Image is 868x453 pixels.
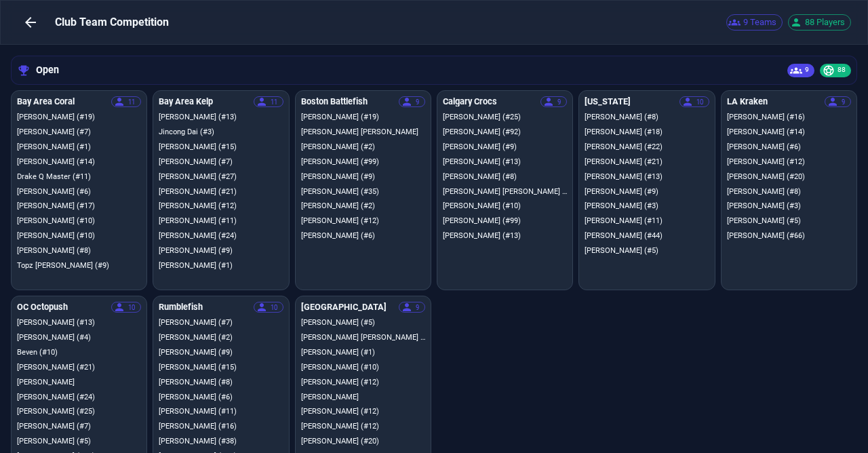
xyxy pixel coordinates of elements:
div: Club Team Competition [55,14,726,31]
span: 9 [410,302,425,313]
p: [PERSON_NAME] [PERSON_NAME] [PERSON_NAME] (#15) [443,188,567,196]
p: [PERSON_NAME] (#3) [727,202,851,210]
span: 10 [123,302,140,313]
p: [PERSON_NAME] (#8) [727,188,851,196]
p: [PERSON_NAME] (#20) [301,437,425,446]
p: [PERSON_NAME] (#1) [301,349,425,357]
span: 9 [800,64,814,76]
span: 88 Players [800,16,850,30]
p: [PERSON_NAME] (#8) [159,378,283,387]
p: [PERSON_NAME] (#13) [17,319,141,327]
p: [PERSON_NAME] (#10) [17,232,141,240]
p: [PERSON_NAME] (#6) [727,143,851,151]
p: [PERSON_NAME] (#21) [585,158,709,166]
p: [PERSON_NAME] (#25) [443,113,567,121]
p: [PERSON_NAME] (#5) [17,437,141,446]
p: [PERSON_NAME] (#3) [585,202,709,210]
p: [PERSON_NAME] (#12) [727,158,851,166]
h6: Bay Area Coral [17,97,108,106]
p: [PERSON_NAME] (#9) [301,173,425,181]
p: [PERSON_NAME] (#11) [159,408,283,416]
p: [PERSON_NAME] (#20) [727,173,851,181]
span: 10 [265,302,283,313]
h6: OC Octopush [17,302,108,312]
p: [PERSON_NAME] (#18) [585,128,709,136]
p: [PERSON_NAME] (#11) [159,217,283,225]
p: [PERSON_NAME] (#7) [159,158,283,166]
p: Drake Q Master (#11) [17,173,141,181]
p: [PERSON_NAME] (#5) [585,247,709,255]
span: 9 [552,97,566,107]
h6: Calgary Crocs [443,97,538,106]
p: [PERSON_NAME] (#13) [585,173,709,181]
p: [PERSON_NAME] (#16) [159,422,283,431]
p: [PERSON_NAME] (#10) [17,217,141,225]
span: 10 [691,97,709,107]
p: [PERSON_NAME] (#12) [301,408,425,416]
p: [PERSON_NAME] (#13) [159,113,283,121]
p: [PERSON_NAME] (#13) [443,158,567,166]
p: [PERSON_NAME] (#99) [301,158,425,166]
p: [PERSON_NAME] (#8) [443,173,567,181]
p: [PERSON_NAME] (#11) [585,217,709,225]
p: Jincong Dai (#3) [159,128,283,136]
p: [PERSON_NAME] (#14) [727,128,851,136]
p: [PERSON_NAME] (#15) [159,143,283,151]
p: [PERSON_NAME] (#2) [301,143,425,151]
p: [PERSON_NAME] (#21) [17,363,141,372]
p: [PERSON_NAME] (#12) [301,217,425,225]
p: [PERSON_NAME] [PERSON_NAME] [301,128,425,136]
h6: LA Kraken [727,97,822,106]
p: [PERSON_NAME] (#2) [159,334,283,342]
p: [PERSON_NAME] (#22) [585,143,709,151]
p: [PERSON_NAME] (#2) [301,202,425,210]
p: [PERSON_NAME] (#99) [443,217,567,225]
p: [PERSON_NAME] (#10) [301,363,425,372]
span: 9 [410,97,425,107]
h6: Bay Area Kelp [159,97,250,106]
p: [PERSON_NAME] (#1) [17,143,141,151]
span: 11 [123,97,140,107]
p: [PERSON_NAME] [301,393,425,401]
p: [PERSON_NAME] (#5) [727,217,851,225]
p: [PERSON_NAME] (#14) [17,158,141,166]
p: [PERSON_NAME] (#7) [17,422,141,431]
p: [PERSON_NAME] (#9) [159,247,283,255]
p: [PERSON_NAME] (#19) [17,113,141,121]
h6: [GEOGRAPHIC_DATA] [301,302,396,312]
span: 88 [832,64,851,76]
p: [PERSON_NAME] (#12) [301,422,425,431]
p: [PERSON_NAME] (#8) [17,247,141,255]
span: 11 [265,97,283,107]
p: [PERSON_NAME] (#13) [443,232,567,240]
p: Topz [PERSON_NAME] (#9) [17,262,141,270]
p: [PERSON_NAME] (#6) [301,232,425,240]
p: [PERSON_NAME] (#7) [159,319,283,327]
p: [PERSON_NAME] (#9) [159,349,283,357]
p: [PERSON_NAME] (#1) [159,262,283,270]
p: [PERSON_NAME] (#4) [17,334,141,342]
p: [PERSON_NAME] (#6) [17,188,141,196]
p: [PERSON_NAME] (#12) [301,378,425,387]
span: 9 [836,97,850,107]
p: [PERSON_NAME] (#9) [585,188,709,196]
p: [PERSON_NAME] (#66) [727,232,851,240]
p: [PERSON_NAME] (#19) [301,113,425,121]
h6: [US_STATE] [585,97,676,106]
h6: Boston Battlefish [301,97,396,106]
p: [PERSON_NAME] (#17) [17,202,141,210]
p: [PERSON_NAME] [PERSON_NAME] (#26) [301,334,425,342]
p: [PERSON_NAME] (#10) [443,202,567,210]
p: [PERSON_NAME] (#7) [17,128,141,136]
p: [PERSON_NAME] (#25) [17,408,141,416]
span: 9 Teams [738,16,782,30]
p: [PERSON_NAME] (#5) [301,319,425,327]
p: [PERSON_NAME] (#8) [585,113,709,121]
p: [PERSON_NAME] (#6) [159,393,283,401]
p: [PERSON_NAME] (#9) [443,143,567,151]
p: [PERSON_NAME] (#24) [159,232,283,240]
p: [PERSON_NAME] [17,378,141,387]
p: [PERSON_NAME] (#35) [301,188,425,196]
p: Beven (#10) [17,349,141,357]
h6: Rumblefish [159,302,250,312]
